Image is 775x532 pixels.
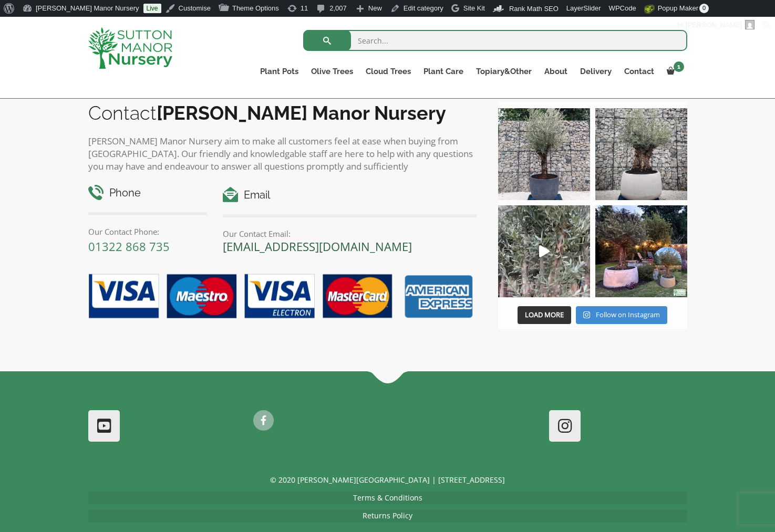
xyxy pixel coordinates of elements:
a: Live [143,4,161,13]
p: © 2020 [PERSON_NAME][GEOGRAPHIC_DATA] | [STREET_ADDRESS] [88,474,687,486]
span: Load More [525,310,564,319]
a: Instagram Follow on Instagram [576,306,667,324]
a: Plant Pots [254,64,305,79]
b: [PERSON_NAME] Manor Nursery [157,102,446,124]
a: [EMAIL_ADDRESS][DOMAIN_NAME] [223,238,412,254]
h4: Email [223,187,477,203]
span: Rank Math SEO [509,5,559,13]
span: [PERSON_NAME] [686,21,742,29]
span: Follow on Instagram [596,310,660,319]
a: Contact [618,64,660,79]
p: Our Contact Email: [223,227,477,240]
button: Load More [518,306,571,324]
img: logo [88,27,172,69]
span: Site Kit [463,4,485,12]
h2: Contact [88,102,477,124]
a: Play [498,205,590,297]
svg: Instagram [583,311,590,319]
a: Returns Policy [363,510,412,520]
img: payment-options.png [80,268,477,326]
h4: Phone [88,185,208,201]
p: [PERSON_NAME] Manor Nursery aim to make all customers feel at ease when buying from [GEOGRAPHIC_D... [88,135,477,173]
a: Cloud Trees [359,64,417,79]
svg: Play [539,245,550,257]
a: 01322 868 735 [88,238,170,254]
img: New arrivals Monday morning of beautiful olive trees 🤩🤩 The weather is beautiful this summer, gre... [498,205,590,297]
span: 1 [674,61,684,72]
a: Topiary&Other [470,64,538,79]
img: A beautiful multi-stem Spanish Olive tree potted in our luxurious fibre clay pots 😍😍 [498,108,590,200]
a: Hi, [674,17,759,34]
span: 0 [699,4,709,13]
input: Search... [303,30,687,51]
img: Check out this beauty we potted at our nursery today ❤️‍🔥 A huge, ancient gnarled Olive tree plan... [595,108,687,200]
a: Plant Care [417,64,470,79]
a: Terms & Conditions [353,493,422,503]
p: Our Contact Phone: [88,225,208,238]
a: Olive Trees [305,64,359,79]
a: Delivery [574,64,618,79]
a: About [538,64,574,79]
a: 1 [660,64,687,79]
img: “The poetry of nature is never dead” 🪴🫒 A stunning beautiful customer photo has been sent into us... [595,205,687,297]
